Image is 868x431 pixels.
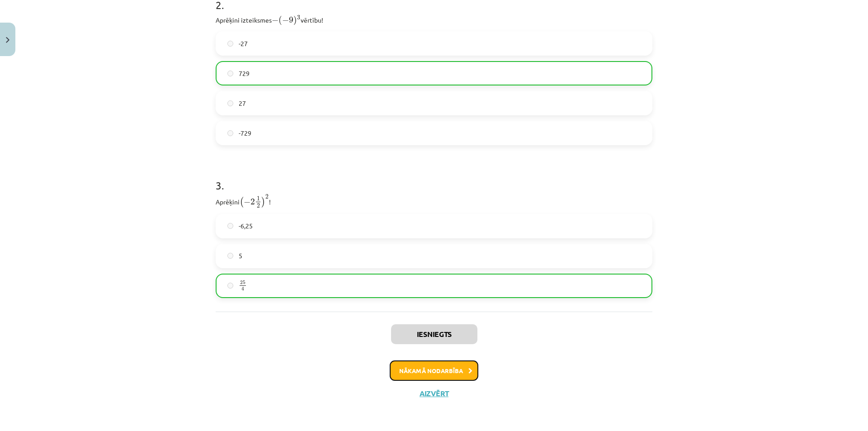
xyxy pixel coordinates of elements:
span: ( [278,16,282,25]
input: 729 [227,71,233,76]
input: -729 [227,130,233,136]
span: ( [240,197,244,208]
span: 3 [297,15,300,20]
span: 2 [265,194,269,199]
img: icon-close-lesson-0947bae3869378f0d4975bcd49f059093ad1ed9edebbc8119c70593378902aed.svg [6,37,9,43]
span: 729 [239,69,250,78]
span: 27 [239,99,246,108]
h1: 3 . [216,163,652,191]
button: Nākamā nodarbība [390,360,478,381]
input: -27 [227,41,233,47]
span: 2 [257,204,260,208]
span: ) [293,16,297,25]
p: Aprēķini izteiksmes vērtību! [216,14,652,26]
span: − [244,199,250,205]
span: 5 [239,251,242,260]
span: 25 [240,280,245,284]
span: -27 [239,39,248,48]
input: -6,25 [227,223,233,229]
p: Aprēķini ! [216,194,652,208]
span: 4 [241,287,244,291]
span: − [272,17,278,24]
input: 5 [227,253,233,259]
span: ) [261,197,265,208]
span: 1 [257,196,260,201]
span: 2 [250,199,255,205]
span: -729 [239,128,251,138]
span: − [282,17,289,24]
span: -6,25 [239,221,253,231]
button: Aizvērt [417,389,451,398]
span: 9 [289,17,293,23]
input: 27 [227,100,233,106]
button: Iesniegts [391,324,477,344]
